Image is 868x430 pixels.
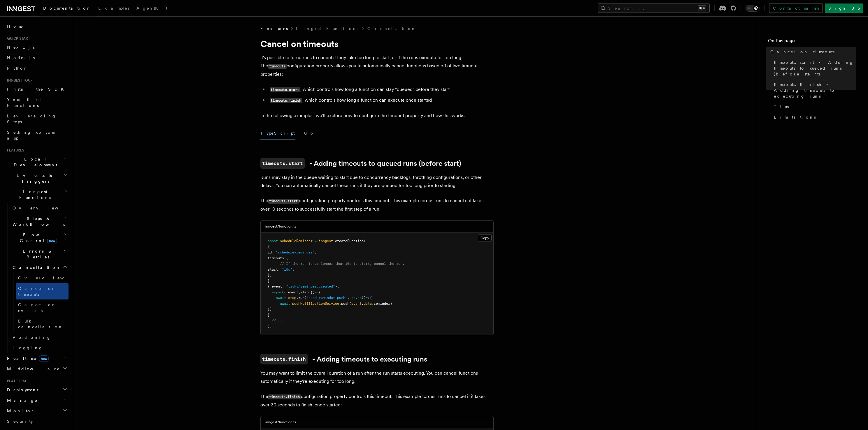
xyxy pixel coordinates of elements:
[272,290,282,294] span: async
[362,302,364,306] span: .
[136,6,167,10] span: AgentKit
[16,299,69,316] a: Cancel on events
[268,256,284,260] span: timeouts
[10,273,69,332] div: Cancellation
[7,114,56,124] span: Leveraging Steps
[366,296,370,300] span: =>
[7,45,35,50] span: Next.js
[347,296,349,300] span: ,
[771,79,856,101] a: timeouts.finish - Adding timeouts to executing runs
[372,302,392,306] span: .reminder)
[5,385,69,395] button: Deployment
[7,97,42,108] span: Your first Functions
[268,273,270,277] span: }
[18,276,78,280] span: Overview
[272,250,274,254] span: :
[7,130,57,140] span: Setting up your app
[5,416,69,427] a: Security
[768,47,856,57] a: Cancel on timeouts
[296,26,359,31] a: Inngest Functions
[284,256,286,260] span: :
[351,302,362,306] span: event
[260,369,494,385] p: You may want to limit the overall duration of a run after the run starts executing. You can cance...
[5,94,69,111] a: Your first Functions
[10,213,69,230] button: Steps & Workflows
[5,148,24,153] span: Features
[315,250,317,254] span: ,
[5,408,34,414] span: Monitor
[265,420,296,424] h3: inngest/function.ts
[5,63,69,73] a: Python
[598,3,710,13] button: Search...⌘K
[280,302,290,306] span: await
[260,354,427,364] a: timeouts.finish- Adding timeouts to executing runs
[276,250,315,254] span: "schedule-reminder"
[10,248,63,260] span: Errors & Retries
[5,172,64,184] span: Events & Triggers
[5,379,26,383] span: Platform
[5,186,69,203] button: Inngest Functions
[306,296,347,300] span: 'send-reminder-push'
[7,55,35,60] span: Node.js
[698,5,706,11] kbd: ⌘K
[367,26,416,31] a: Cancellation
[98,6,129,10] span: Examples
[260,158,305,169] code: timeouts.start
[298,290,300,294] span: ,
[43,6,91,10] span: Documentation
[7,87,67,91] span: Install the SDK
[40,2,95,16] a: Documentation
[268,394,301,399] code: timeouts.finish
[349,302,351,306] span: (
[5,36,30,41] span: Quick start
[478,234,492,242] button: Copy
[10,262,69,273] button: Cancellation
[5,395,69,406] button: Manage
[268,279,270,283] span: }
[7,23,23,29] span: Home
[278,267,280,272] span: :
[364,302,372,306] span: data
[260,173,494,190] p: Runs may stay in the queue waiting to start due to concurrency backlogs, throttling configuration...
[362,296,366,300] span: ()
[39,355,49,362] span: new
[268,239,278,243] span: const
[282,267,292,272] span: "10s"
[268,245,270,249] span: {
[16,316,69,332] a: Bulk cancellation
[268,96,494,105] li: , which controls how long a function can execute once started
[268,307,272,311] span: })
[268,324,272,328] span: );
[260,54,494,78] p: It's possible to force runs to cancel if they take too long to start, or if the runs execute for ...
[282,290,298,294] span: ({ event
[746,5,760,12] button: Toggle dark mode
[335,284,337,288] span: }
[18,302,56,313] span: Cancel on events
[771,57,856,79] a: timeouts.start - Adding timeouts to queued runs (before start)
[339,302,349,306] span: .push
[286,256,288,260] span: {
[260,26,288,31] span: Features
[272,318,284,322] span: // ...
[286,284,335,288] span: "tasks/reminder.created"
[280,262,404,266] span: // If the run takes longer than 10s to start, cancel the run.
[270,98,302,103] code: timeouts.finish
[133,2,171,16] a: AgentKit
[268,267,278,272] span: start
[270,87,300,92] code: timeouts.start
[292,302,339,306] span: pushNotificationService
[260,112,494,120] p: In the following examples, we'll explore how to configure the timeout property and how this works.
[7,419,33,424] span: Security
[292,267,294,272] span: ,
[260,354,308,364] code: timeouts.finish
[260,158,461,169] a: timeouts.start- Adding timeouts to queued runs (before start)
[370,296,372,300] span: {
[5,364,69,374] button: Middleware
[5,366,60,372] span: Middleware
[5,111,69,127] a: Leveraging Steps
[10,216,65,227] span: Steps & Workflows
[13,346,43,350] span: Logging
[13,206,73,210] span: Overview
[5,154,69,170] button: Local Development
[315,290,319,294] span: =>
